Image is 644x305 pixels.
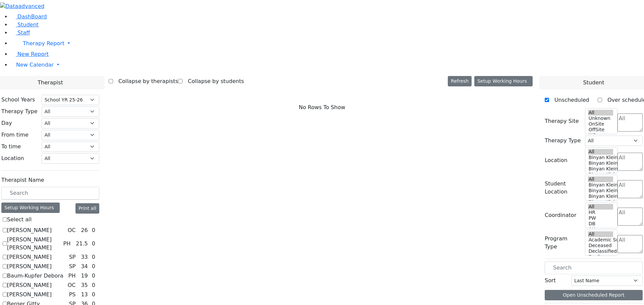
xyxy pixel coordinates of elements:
div: 13 [79,291,89,299]
label: Collapse by therapists [113,76,178,87]
input: Search [545,261,643,274]
div: 0 [91,291,97,299]
textarea: Search [618,153,643,171]
div: 0 [91,226,97,234]
div: 33 [79,253,89,261]
option: Binyan Klein 2 [588,172,613,177]
a: New Report [11,51,49,57]
div: 35 [79,281,89,289]
option: AH [588,227,613,232]
div: PH [60,240,73,248]
div: OC [65,281,78,289]
div: 0 [91,272,97,280]
option: Binyan Klein 4 [588,160,613,166]
textarea: Search [618,235,643,253]
span: Therapist [38,79,63,87]
label: Therapy Site [545,117,579,125]
label: Day [1,119,12,127]
label: From time [1,131,29,139]
label: Location [545,156,568,164]
a: New Calendar [11,58,644,72]
input: Search [1,187,99,200]
label: [PERSON_NAME] [PERSON_NAME] [7,236,60,252]
option: Deceased [588,243,613,248]
div: 26 [79,226,89,234]
div: SP [66,262,78,271]
label: [PERSON_NAME] [7,281,52,289]
div: 0 [91,253,97,261]
div: 19 [79,272,89,280]
button: Refresh [448,76,472,86]
span: No Rows To Show [299,103,345,111]
label: [PERSON_NAME] [7,226,52,234]
option: Binyan Klein 5 [588,182,613,188]
label: [PERSON_NAME] [7,253,52,261]
span: Staff [17,29,30,36]
div: PH [66,272,78,280]
button: Print all [75,203,99,214]
option: All [588,149,613,155]
option: All [588,231,613,237]
textarea: Search [618,180,643,198]
textarea: Search [618,208,643,226]
div: 21.5 [74,240,89,248]
label: To time [1,143,21,151]
a: DashBoard [11,13,47,20]
label: Therapist Name [1,176,44,184]
option: OnSite [588,121,613,127]
option: Unknown [588,116,613,121]
option: All [588,204,613,210]
div: SP [66,253,78,261]
option: Binyan Klein 4 [588,188,613,194]
div: OC [65,226,78,234]
span: DashBoard [17,13,47,20]
option: PW [588,215,613,221]
option: Binyan Klein 5 [588,155,613,160]
option: Declassified [588,248,613,254]
label: Unscheduled [549,95,589,105]
a: Therapy Report [11,37,644,50]
label: Baum-Kupfer Debora [7,272,63,280]
div: 34 [79,262,89,271]
label: Coordinator [545,211,576,219]
option: All [588,110,613,116]
option: Academic Support [588,237,613,243]
option: Binyan Klein 3 [588,166,613,172]
label: School Years [1,96,35,104]
option: Binyan Klein 2 [588,199,613,205]
label: Therapy Type [1,107,38,116]
option: All [588,176,613,182]
label: Select all [7,216,32,224]
option: HR [588,210,613,215]
label: Therapy Type [545,137,581,145]
label: [PERSON_NAME] [7,291,52,299]
div: PS [66,291,78,299]
a: Staff [11,29,30,36]
textarea: Search [618,113,643,132]
button: Open Unscheduled Report [545,290,643,300]
span: Student [17,21,39,28]
a: Student [11,21,39,28]
label: Collapse by students [182,76,244,87]
div: 0 [91,240,97,248]
option: Declines [588,254,613,260]
label: Location [1,154,24,162]
label: [PERSON_NAME] [7,262,52,271]
span: New Calendar [16,62,54,68]
span: Therapy Report [23,40,64,47]
option: WP [588,133,613,138]
label: Student Location [545,180,581,196]
div: Setup Working Hours [1,203,60,213]
span: New Report [17,51,49,57]
div: 0 [91,281,97,289]
option: Binyan Klein 3 [588,194,613,199]
div: 0 [91,262,97,271]
span: Student [583,79,604,87]
label: Sort [545,277,556,285]
option: OffSite [588,127,613,133]
label: Program Type [545,235,581,251]
button: Setup Working Hours [474,76,533,86]
option: DB [588,221,613,227]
